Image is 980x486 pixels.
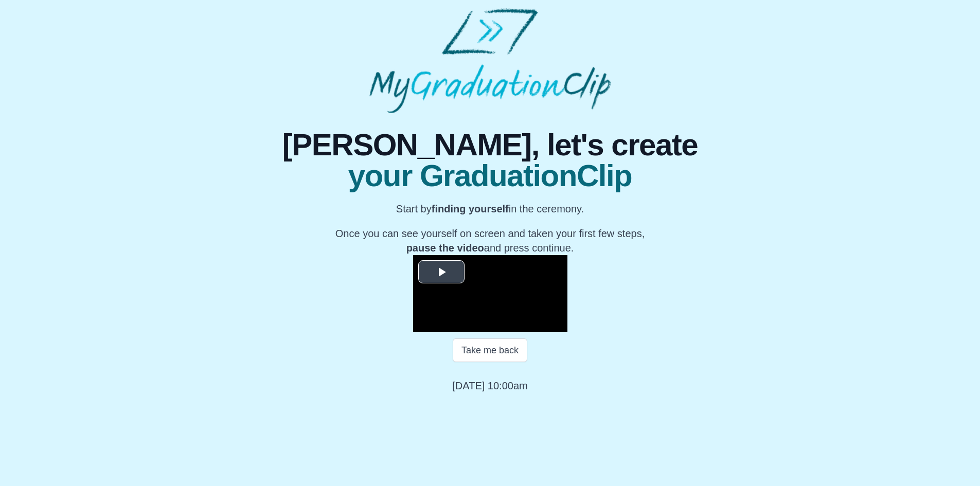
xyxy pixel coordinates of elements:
span: [PERSON_NAME], let's create [282,130,698,160]
p: Start by in the ceremony. [292,202,687,216]
div: Video Player [413,255,567,332]
button: Take me back [453,338,527,362]
span: your GraduationClip [282,160,698,191]
p: Once you can see yourself on screen and taken your first few steps, and press continue. [292,226,687,255]
b: pause the video [406,242,484,254]
button: Play Video [418,260,465,283]
b: finding yourself [432,203,509,214]
p: [DATE] 10:00am [452,379,527,393]
img: MyGraduationClip [369,8,610,113]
